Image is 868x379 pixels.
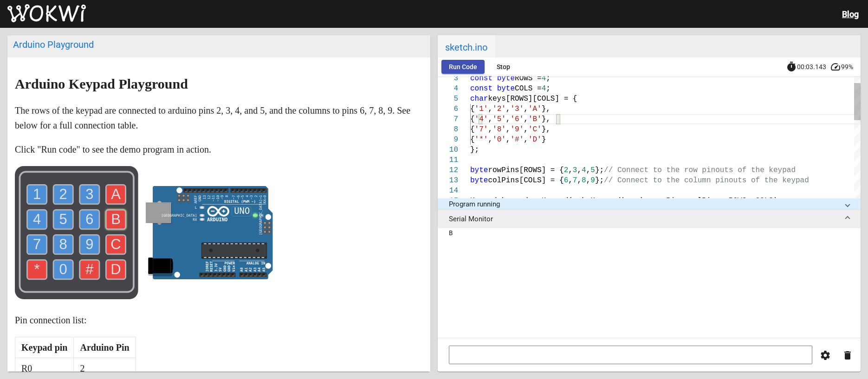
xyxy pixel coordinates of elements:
[528,105,542,113] span: 'A'
[449,63,477,71] span: Run Code
[15,142,423,157] p: Click "Run code" to see the demo program in action.
[438,114,458,124] div: 7
[470,197,688,205] span: Keypad keypad = Keypad(makeKeymap(keys), rowPins,
[441,60,485,74] button: Run Code
[15,77,423,91] h2: Arduino Keypad Playground
[438,186,458,196] div: 14
[449,215,838,223] mat-panel-title: Serial Monitor
[438,124,458,135] div: 8
[449,200,838,208] mat-panel-title: Program running
[528,135,542,144] span: 'D'
[786,61,797,72] mat-icon: timer
[506,105,511,113] span: ,
[524,115,528,123] span: ,
[492,105,506,113] span: '2'
[564,176,569,185] span: 6
[528,115,542,123] span: 'B'
[438,165,458,175] div: 12
[582,176,586,185] span: 8
[470,146,479,154] span: };
[470,84,492,93] span: const
[506,115,511,123] span: ,
[488,95,577,103] span: keys[ROWS][COLS] = {
[524,105,528,113] span: ,
[470,176,488,185] span: byte
[510,105,524,113] span: '3'
[470,125,475,134] span: {
[470,135,475,144] span: {
[438,196,458,206] div: 15
[470,105,475,113] span: {
[15,313,423,328] p: Pin connection list:
[488,60,518,74] button: Stop
[568,166,573,174] span: ,
[542,115,551,123] span: },
[506,125,511,134] span: ,
[438,135,458,145] div: 9
[506,135,511,144] span: ,
[542,135,546,144] span: }
[510,135,524,144] span: '#'
[510,125,524,134] span: '9'
[15,103,423,133] p: The rows of the keypad are connected to arduino pins 2, 3, 4, and 5, and the columns to pins 6, 7...
[470,115,475,123] span: {
[524,125,528,134] span: ,
[820,350,831,361] mat-icon: settings
[546,84,551,93] span: ;
[438,175,458,186] div: 13
[586,166,591,174] span: ,
[842,9,859,19] a: Blog
[438,84,458,94] div: 4
[488,176,564,185] span: colPins[COLS] = {
[841,64,861,70] span: 99%
[492,135,506,144] span: '0'
[510,115,524,123] span: '6'
[475,105,488,113] span: '1'
[492,125,506,134] span: '8'
[577,176,582,185] span: ,
[590,166,595,174] span: 5
[595,166,604,174] span: };
[15,337,74,358] th: Keypad pin
[688,197,782,205] span: colPins, ROWS, COLS);
[15,358,74,379] td: R0
[604,166,796,174] span: // Connect to the row pinouts of the keypad
[7,4,86,23] img: Wokwi
[797,63,826,71] span: 00:03.143
[830,61,841,72] mat-icon: speed
[438,199,861,210] mat-expansion-panel-header: Program running
[586,176,591,185] span: ,
[488,166,564,174] span: rowPins[ROWS] = {
[842,350,853,361] mat-icon: delete
[488,115,492,123] span: ,
[542,125,551,134] span: },
[438,210,861,228] mat-expansion-panel-header: Serial Monitor
[488,125,492,134] span: ,
[449,228,849,330] pre: B
[515,84,542,93] span: COLS =
[573,176,577,185] span: 7
[582,166,586,174] span: 4
[438,145,458,155] div: 10
[438,94,458,104] div: 5
[74,337,136,358] th: Arduino Pin
[438,155,458,165] div: 11
[528,125,542,134] span: 'C'
[524,135,528,144] span: ,
[497,84,515,93] span: byte
[438,104,458,114] div: 6
[542,105,551,113] span: },
[595,176,604,185] span: };
[74,358,136,379] td: 2
[438,35,495,58] span: sketch.ino
[497,63,510,71] span: Stop
[568,176,573,185] span: ,
[470,166,488,174] span: byte
[590,176,595,185] span: 9
[475,115,488,123] span: '4'
[577,166,582,174] span: ,
[13,39,425,50] div: Arduino Playground
[604,176,809,185] span: // Connect to the column pinouts of the keypad
[470,95,488,103] span: char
